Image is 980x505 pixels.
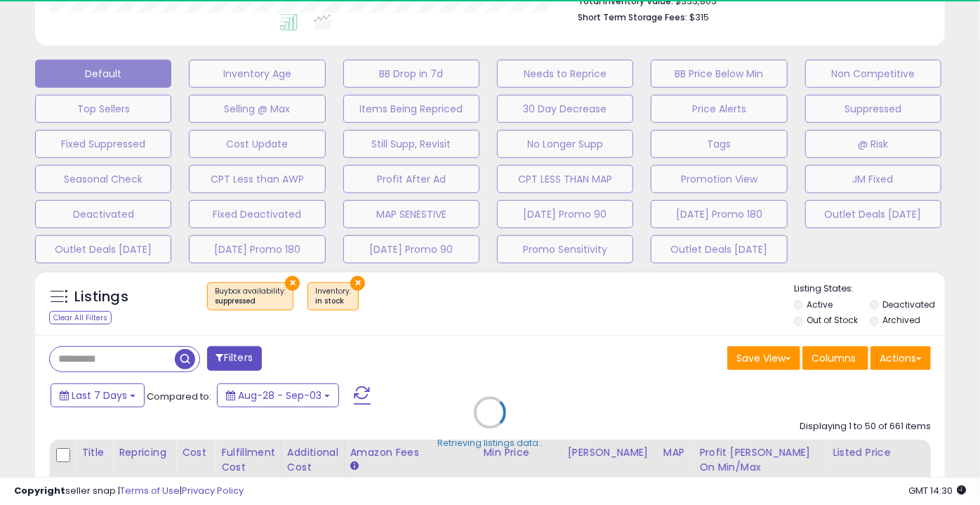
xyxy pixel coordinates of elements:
strong: Copyright [14,484,65,497]
button: Needs to Reprice [497,60,633,88]
div: Retrieving listings data.. [437,437,543,450]
button: BB Price Below Min [651,60,787,88]
div: seller snap | | [14,485,244,498]
button: No Longer Supp [497,130,633,158]
button: Selling @ Max [189,95,325,123]
button: Top Sellers [35,95,171,123]
button: Default [35,60,171,88]
button: Promotion View [651,165,787,193]
span: $315 [689,11,709,24]
button: BB Drop in 7d [343,60,479,88]
button: Inventory Age [189,60,325,88]
button: MAP SENESTIVE [343,200,479,228]
button: Deactivated [35,200,171,228]
b: Short Term Storage Fees: [578,11,687,23]
button: Suppressed [805,95,941,123]
button: Outlet Deals [DATE] [651,235,787,263]
button: Outlet Deals [DATE] [35,235,171,263]
button: CPT Less than AWP [189,165,325,193]
button: CPT LESS THAN MAP [497,165,633,193]
button: Promo Sensitivity [497,235,633,263]
button: Items Being Repriced [343,95,479,123]
button: Outlet Deals [DATE] [805,200,941,228]
button: 30 Day Decrease [497,95,633,123]
button: Fixed Suppressed [35,130,171,158]
button: [DATE] Promo 90 [343,235,479,263]
button: Profit After Ad [343,165,479,193]
button: Cost Update [189,130,325,158]
button: [DATE] Promo 180 [189,235,325,263]
button: Tags [651,130,787,158]
button: Still Supp, Revisit [343,130,479,158]
button: Price Alerts [651,95,787,123]
button: Fixed Deactivated [189,200,325,228]
button: @ Risk [805,130,941,158]
button: Seasonal Check [35,165,171,193]
button: Non Competitive [805,60,941,88]
button: [DATE] Promo 90 [497,200,633,228]
button: JM Fixed [805,165,941,193]
button: [DATE] Promo 180 [651,200,787,228]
